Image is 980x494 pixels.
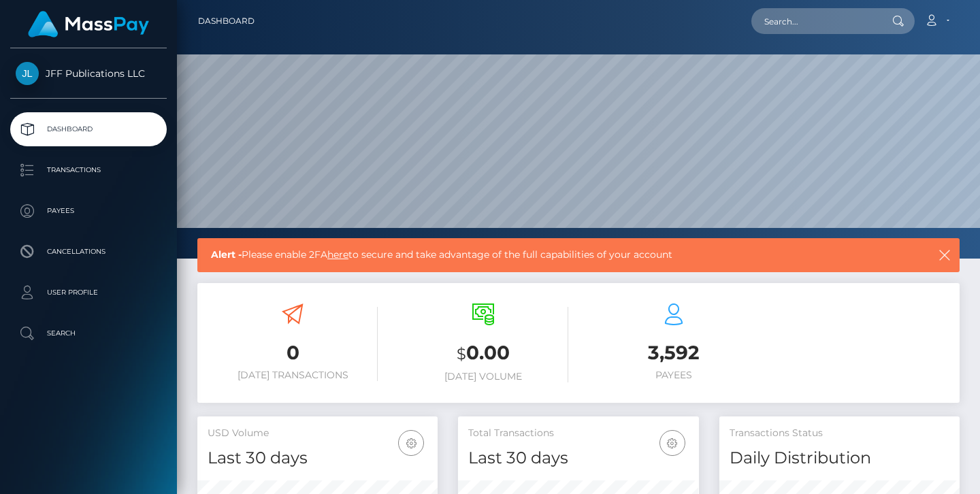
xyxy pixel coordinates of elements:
span: Please enable 2FA to secure and take advantage of the full capabilities of your account [211,248,865,262]
h4: Last 30 days [468,446,688,470]
a: User Profile [10,276,167,310]
h3: 3,592 [589,340,759,366]
h6: [DATE] Volume [398,371,568,382]
h6: Payees [589,369,759,381]
h6: [DATE] Transactions [208,369,378,381]
img: MassPay Logo [28,11,149,37]
a: Payees [10,194,167,228]
input: Search... [751,8,879,34]
p: User Profile [16,282,161,303]
img: JFF Publications LLC [16,62,39,85]
p: Dashboard [16,119,161,139]
h3: 0.00 [398,340,568,367]
p: Search [16,323,161,344]
h4: Last 30 days [208,446,427,470]
h5: Total Transactions [468,427,688,440]
a: Cancellations [10,235,167,269]
span: JFF Publications LLC [10,67,167,80]
h5: USD Volume [208,427,427,440]
a: Dashboard [198,7,255,35]
h3: 0 [208,340,378,366]
a: here [327,248,348,261]
p: Cancellations [16,242,161,262]
small: $ [457,344,466,363]
b: Alert - [211,248,242,261]
a: Dashboard [10,112,167,146]
p: Payees [16,201,161,221]
p: Transactions [16,160,161,180]
h4: Daily Distribution [730,446,949,470]
a: Search [10,316,167,350]
h5: Transactions Status [730,427,949,440]
a: Transactions [10,153,167,187]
